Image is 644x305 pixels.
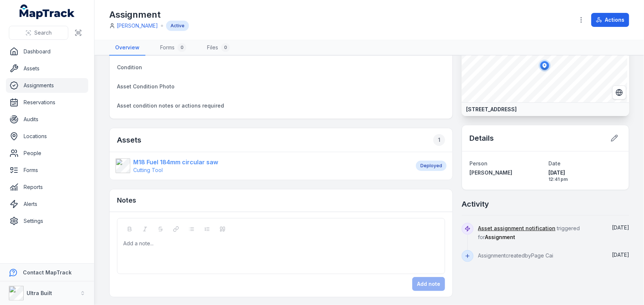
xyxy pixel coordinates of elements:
[466,106,517,113] strong: [STREET_ADDRESS]
[117,64,142,70] span: Condition
[612,85,626,99] button: Switch to Satellite View
[6,95,88,110] a: Reservations
[478,252,553,259] span: Assignment created by Page Cai
[469,160,488,166] span: Person
[612,252,629,258] time: 27/08/2025, 12:41:51 pm
[166,21,189,31] div: Active
[6,112,88,127] a: Audits
[6,146,88,161] a: People
[6,44,88,59] a: Dashboard
[6,61,88,76] a: Assets
[591,13,629,27] button: Actions
[201,40,236,56] a: Files0
[612,224,629,231] span: [DATE]
[9,26,68,40] button: Search
[462,199,489,209] h2: Activity
[612,224,629,231] time: 27/08/2025, 12:45:00 pm
[117,134,445,146] h2: Assets
[6,78,88,93] a: Assignments
[20,4,75,19] a: MapTrack
[154,40,192,56] a: Forms0
[27,290,52,296] strong: Ultra Built
[478,225,555,232] a: Asset assignment notification
[6,197,88,211] a: Alerts
[117,195,136,206] h3: Notes
[109,9,189,21] h1: Assignment
[469,169,543,176] a: [PERSON_NAME]
[462,29,627,102] canvas: Map
[548,169,621,176] span: [DATE]
[612,252,629,258] span: [DATE]
[469,133,494,143] h2: Details
[548,176,621,182] span: 12:41 pm
[34,29,52,36] span: Search
[133,167,163,173] span: Cutting Tool
[178,43,186,52] div: 0
[548,169,621,182] time: 27/08/2025, 12:41:51 pm
[133,158,218,166] strong: M18 Fuel 184mm circular saw
[478,225,580,240] span: triggered for
[109,40,145,56] a: Overview
[23,269,72,276] strong: Contact MapTrack
[6,163,88,178] a: Forms
[485,234,515,240] span: Assignment
[116,158,409,174] a: M18 Fuel 184mm circular sawCutting Tool
[117,22,158,29] a: [PERSON_NAME]
[416,161,447,171] div: Deployed
[221,43,230,52] div: 0
[117,102,224,109] span: Asset condition notes or actions required
[548,160,561,166] span: Date
[117,83,175,90] span: Asset Condition Photo
[6,129,88,144] a: Locations
[6,214,88,228] a: Settings
[6,180,88,194] a: Reports
[433,134,445,146] div: 1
